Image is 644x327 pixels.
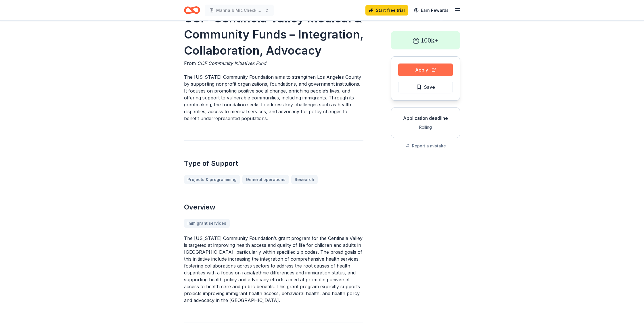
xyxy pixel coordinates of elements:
div: From [184,60,363,67]
div: Application deadline [396,115,455,122]
a: Start free trial [365,5,408,16]
button: Manna & Mic Check: Feeding Bodies, Fueling Voices [205,5,274,16]
span: CCF Community Initiatives Fund [197,60,266,66]
div: 100k+ [391,31,460,49]
a: Home [184,3,200,17]
a: General operations [242,175,289,184]
h1: CCF: Centinela Valley Medical & Community Funds – Integration, Collaboration, Advocacy [184,10,363,59]
h2: Type of Support [184,159,363,168]
a: Earn Rewards [411,5,452,16]
div: Rolling [396,124,455,131]
span: Save [424,83,435,91]
p: The [US_STATE] Community Foundation’s grant program for the Centinela Valley is targeted at impro... [184,235,363,304]
button: Report a mistake [405,143,446,149]
a: Research [291,175,318,184]
button: Save [398,81,453,93]
button: Apply [398,64,453,76]
h2: Overview [184,203,363,212]
p: The [US_STATE] Community Foundation aims to strengthen Los Angeles County by supporting nonprofit... [184,74,363,122]
span: Manna & Mic Check: Feeding Bodies, Fueling Voices [216,7,262,14]
a: Projects & programming [184,175,240,184]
